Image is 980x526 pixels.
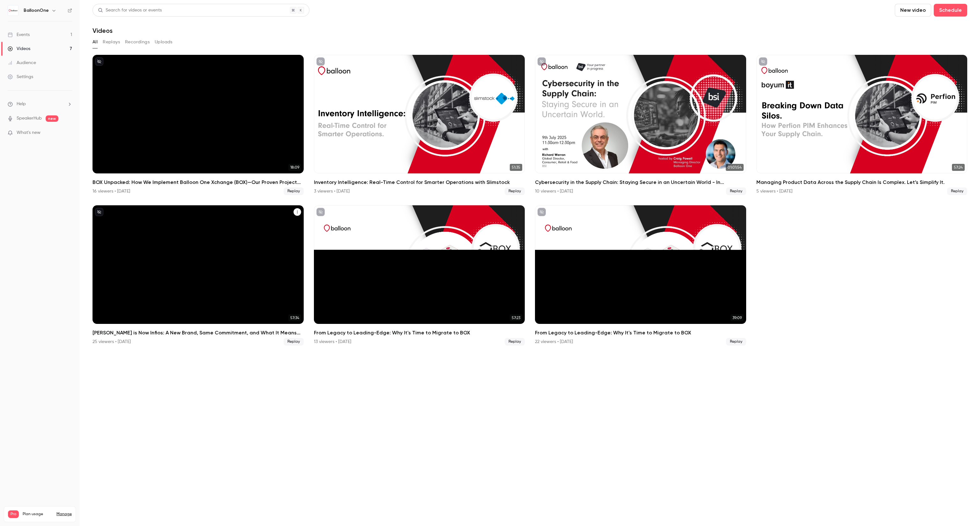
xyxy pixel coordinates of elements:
li: From Legacy to Leading-Edge: Why It's Time to Migrate to BOX [535,205,746,346]
iframe: Noticeable Trigger [64,130,72,136]
li: help-dropdown-opener [8,101,72,107]
h2: BOX Unpacked: How We Implement Balloon One Xchange (BOX)—Our Proven Project Methodology [93,179,304,186]
span: 57:34 [288,314,301,321]
h6: BalloonOne [24,7,49,14]
a: 57:23From Legacy to Leading-Edge: Why It's Time to Migrate to BOX13 viewers • [DATE]Replay [314,205,525,346]
span: 39:09 [731,314,744,321]
span: new [46,115,58,122]
span: 18:09 [288,164,301,171]
h2: Managing Product Data Across the Supply Chain Is Complex. Let’s Simplify It. [756,179,968,186]
div: 10 viewers • [DATE] [535,188,573,194]
button: unpublished [95,208,103,216]
ul: Videos [93,55,967,346]
a: SpeakerHub [17,115,42,122]
span: Replay [947,187,967,195]
span: What's new [17,129,41,136]
span: Replay [726,187,746,195]
li: From Legacy to Leading-Edge: Why It's Time to Migrate to BOX [314,205,525,346]
button: Recordings [125,37,150,47]
button: unpublished [759,57,767,66]
li: Inventory Intelligence: Real-Time Control for Smarter Operations with Slimstock [314,55,525,195]
span: Pro [8,510,19,518]
button: All [93,37,98,47]
button: Replays [103,37,120,47]
button: unpublished [538,208,546,216]
span: 57:23 [510,314,522,321]
a: 57:34[PERSON_NAME] is Now Infios: A New Brand, Same Commitment, and What It Means for You.25 view... [93,205,304,346]
img: BalloonOne [8,5,18,16]
a: 18:09BOX Unpacked: How We Implement Balloon One Xchange (BOX)—Our Proven Project Methodology16 vi... [93,55,304,195]
span: Replay [284,187,304,195]
div: 5 viewers • [DATE] [756,188,792,194]
span: 57:24 [952,164,965,171]
div: 25 viewers • [DATE] [93,339,131,345]
div: Search for videos or events [98,7,162,14]
a: 51:35Inventory Intelligence: Real-Time Control for Smarter Operations with Slimstock3 viewers • [... [314,55,525,195]
span: Replay [505,187,525,195]
span: Replay [505,338,525,346]
li: Cybersecurity in the Supply Chain: Staying Secure in an Uncertain World - In partnership with BSI [535,55,746,195]
div: Events [8,32,30,38]
a: 57:24Managing Product Data Across the Supply Chain Is Complex. Let’s Simplify It.5 viewers • [DAT... [756,55,968,195]
a: Manage [56,512,72,517]
div: 16 viewers • [DATE] [93,188,130,194]
button: unpublished [316,57,325,66]
h1: Videos [93,27,113,34]
span: Help [17,101,26,107]
h2: [PERSON_NAME] is Now Infios: A New Brand, Same Commitment, and What It Means for You. [93,329,304,337]
h2: Inventory Intelligence: Real-Time Control for Smarter Operations with Slimstock [314,179,525,186]
h2: From Legacy to Leading-Edge: Why It's Time to Migrate to BOX [535,329,746,337]
div: Audience [8,60,36,66]
button: unpublished [316,208,325,216]
button: Uploads [155,37,173,47]
span: Replay [284,338,304,346]
button: unpublished [95,57,103,66]
a: 39:09From Legacy to Leading-Edge: Why It's Time to Migrate to BOX22 viewers • [DATE]Replay [535,205,746,346]
h2: From Legacy to Leading-Edge: Why It's Time to Migrate to BOX [314,329,525,337]
h2: Cybersecurity in the Supply Chain: Staying Secure in an Uncertain World - In partnership with BSI [535,179,746,186]
div: 13 viewers • [DATE] [314,339,351,345]
section: Videos [93,4,967,522]
div: Settings [8,74,33,80]
li: Korber is Now Infios: A New Brand, Same Commitment, and What It Means for You. [93,205,304,346]
li: BOX Unpacked: How We Implement Balloon One Xchange (BOX)—Our Proven Project Methodology [93,55,304,195]
button: New video [895,4,931,17]
button: unpublished [538,57,546,66]
div: Videos [8,46,30,52]
span: Plan usage [23,512,53,517]
a: 01:01:54Cybersecurity in the Supply Chain: Staying Secure in an Uncertain World - In partnership ... [535,55,746,195]
div: 22 viewers • [DATE] [535,339,573,345]
div: 3 viewers • [DATE] [314,188,350,194]
button: Schedule [934,4,967,17]
span: 51:35 [510,164,522,171]
span: Replay [726,338,746,346]
li: Managing Product Data Across the Supply Chain Is Complex. Let’s Simplify It. [756,55,968,195]
span: 01:01:54 [726,164,744,171]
